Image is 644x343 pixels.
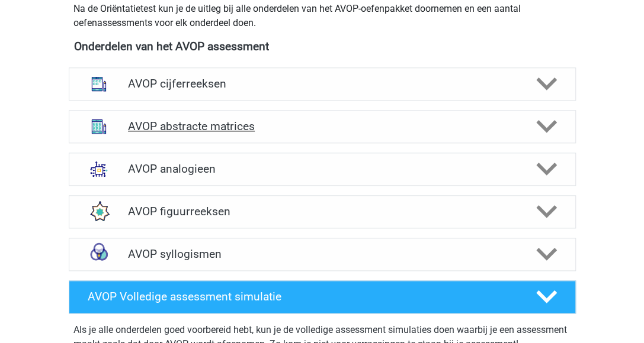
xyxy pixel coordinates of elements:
[84,196,114,227] img: figuurreeksen
[74,40,571,53] h4: Onderdelen van het AVOP assessment
[64,110,581,143] a: abstracte matrices AVOP abstracte matrices
[128,205,516,218] h4: AVOP figuurreeksen
[88,290,517,303] h4: AVOP Volledige assessment simulatie
[84,239,114,270] img: syllogismen
[64,153,581,186] a: analogieen AVOP analogieen
[84,111,114,142] img: abstracte matrices
[64,195,581,228] a: figuurreeksen AVOP figuurreeksen
[84,154,114,185] img: analogieen
[128,247,516,261] h4: AVOP syllogismen
[128,77,516,90] h4: AVOP cijferreeksen
[64,67,581,101] a: cijferreeksen AVOP cijferreeksen
[64,280,581,313] a: AVOP Volledige assessment simulatie
[128,119,516,133] h4: AVOP abstracte matrices
[128,162,516,176] h4: AVOP analogieen
[69,2,576,30] div: Na de Oriëntatietest kun je de uitleg bij alle onderdelen van het AVOP-oefenpakket doornemen en e...
[84,69,114,99] img: cijferreeksen
[64,238,581,271] a: syllogismen AVOP syllogismen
